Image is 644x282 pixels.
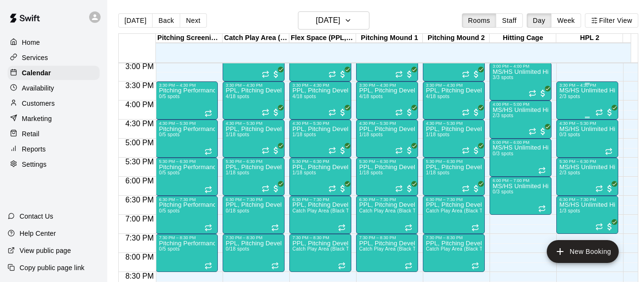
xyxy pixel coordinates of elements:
[204,110,212,117] span: Recurring event
[556,81,618,120] div: 3:30 PM – 4:30 PM: MS/HS Unlimited Hitting
[462,13,496,28] button: Rooms
[225,235,282,240] div: 7:30 PM – 8:30 PM
[359,208,608,213] span: Catch Play Area (Black Turf), [GEOGRAPHIC_DATA] 1, [GEOGRAPHIC_DATA], Flex Space (PPL, Green Turf)
[492,64,549,69] div: 3:00 PM – 4:00 PM
[123,196,156,204] span: 6:30 PM
[490,139,552,177] div: 5:00 PM – 6:00 PM: MS/HS Unlimited Hitting
[559,159,615,164] div: 5:30 PM – 6:30 PM
[559,83,615,88] div: 3:30 PM – 4:30 PM
[359,83,415,88] div: 3:30 PM – 4:30 PM
[605,108,614,117] span: All customers have paid
[471,184,481,193] span: All customers have paid
[159,94,180,99] span: 0/5 spots filled
[538,205,546,212] span: Recurring event
[426,83,482,88] div: 3:30 PM – 4:30 PM
[492,140,549,145] div: 5:00 PM – 6:00 PM
[559,208,580,213] span: 1/3 spots filled
[496,13,523,28] button: Staff
[271,224,279,232] span: Recurring event
[262,70,269,78] span: Recurring event
[423,34,490,43] div: Pitching Mound 2
[556,120,618,158] div: 4:30 PM – 5:30 PM: MS/HS Unlimited Hitting
[490,101,552,139] div: 4:00 PM – 5:00 PM: MS/HS Unlimited Hitting
[118,13,153,28] button: [DATE]
[605,184,614,193] span: All customers have paid
[328,185,336,192] span: Recurring event
[271,146,281,155] span: All customers have paid
[423,158,485,196] div: 5:30 PM – 6:30 PM: PPL, Pitching Development Session
[123,177,156,185] span: 6:00 PM
[225,121,282,126] div: 4:30 PM – 5:30 PM
[159,83,215,88] div: 3:30 PM – 4:30 PM
[471,108,481,117] span: All customers have paid
[289,196,351,234] div: 6:30 PM – 7:30 PM: PPL, Pitching Development Session
[292,159,348,164] div: 5:30 PM – 6:30 PM
[289,158,351,196] div: 5:30 PM – 6:30 PM: PPL, Pitching Development Session
[292,132,316,137] span: 1/18 spots filled
[159,208,180,213] span: 0/5 spots filled
[22,38,40,47] p: Home
[271,70,281,79] span: All customers have paid
[123,158,156,166] span: 5:30 PM
[462,185,470,192] span: Recurring event
[338,262,346,270] span: Recurring event
[8,81,100,95] a: Availability
[423,196,485,234] div: 6:30 PM – 7:30 PM: PPL, Pitching Development Session
[405,184,414,193] span: All customers have paid
[289,234,351,272] div: 7:30 PM – 8:30 PM: PPL, Pitching Development Session
[159,197,215,202] div: 6:30 PM – 7:30 PM
[225,170,249,175] span: 1/18 spots filled
[338,108,348,117] span: All customers have paid
[8,127,100,141] div: Retail
[595,185,603,192] span: Recurring event
[559,170,580,175] span: 2/3 spots filled
[225,83,282,88] div: 3:30 PM – 4:30 PM
[20,246,71,255] p: View public page
[8,111,100,126] a: Marketing
[223,234,285,272] div: 7:30 PM – 8:30 PM: PPL, Pitching Development Session
[529,90,536,97] span: Recurring event
[559,94,580,99] span: 2/3 spots filled
[338,146,348,155] span: All customers have paid
[559,132,580,137] span: 0/3 spots filled
[316,14,340,27] h6: [DATE]
[152,13,180,28] button: Back
[223,196,285,234] div: 6:30 PM – 7:30 PM: PPL, Pitching Development Session
[423,234,485,272] div: 7:30 PM – 8:30 PM: PPL, Pitching Development Session
[538,127,548,136] span: All customers have paid
[159,159,215,164] div: 5:30 PM – 6:30 PM
[605,148,613,155] span: Recurring event
[359,197,415,202] div: 6:30 PM – 7:30 PM
[328,109,336,116] span: Recurring event
[492,189,513,194] span: 0/3 spots filled
[395,70,403,78] span: Recurring event
[356,234,418,272] div: 7:30 PM – 8:30 PM: PPL, Pitching Development Session
[547,240,619,263] button: add
[462,147,470,154] span: Recurring event
[8,157,100,171] div: Settings
[204,224,212,232] span: Recurring event
[595,223,603,231] span: Recurring event
[405,262,412,270] span: Recurring event
[292,235,348,240] div: 7:30 PM – 8:30 PM
[159,121,215,126] div: 4:30 PM – 5:30 PM
[395,185,403,192] span: Recurring event
[356,34,423,43] div: Pitching Mound 1
[462,70,470,78] span: Recurring event
[559,197,615,202] div: 6:30 PM – 7:30 PM
[471,224,479,232] span: Recurring event
[356,196,418,234] div: 6:30 PM – 7:30 PM: PPL, Pitching Development Session
[551,13,581,28] button: Week
[538,89,548,98] span: All customers have paid
[595,109,603,116] span: Recurring event
[225,132,249,137] span: 1/18 spots filled
[556,196,618,234] div: 6:30 PM – 7:30 PM: MS/HS Unlimited Hitting
[123,81,156,90] span: 3:30 PM
[405,224,412,232] span: Recurring event
[426,159,482,164] div: 5:30 PM – 6:30 PM
[156,158,218,196] div: 5:30 PM – 6:30 PM: Pitching Performance Lab - Assessment Bullpen And Movement Screen
[490,34,556,43] div: Hitting Cage
[423,120,485,158] div: 4:30 PM – 5:30 PM: PPL, Pitching Development Session
[359,235,415,240] div: 7:30 PM – 8:30 PM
